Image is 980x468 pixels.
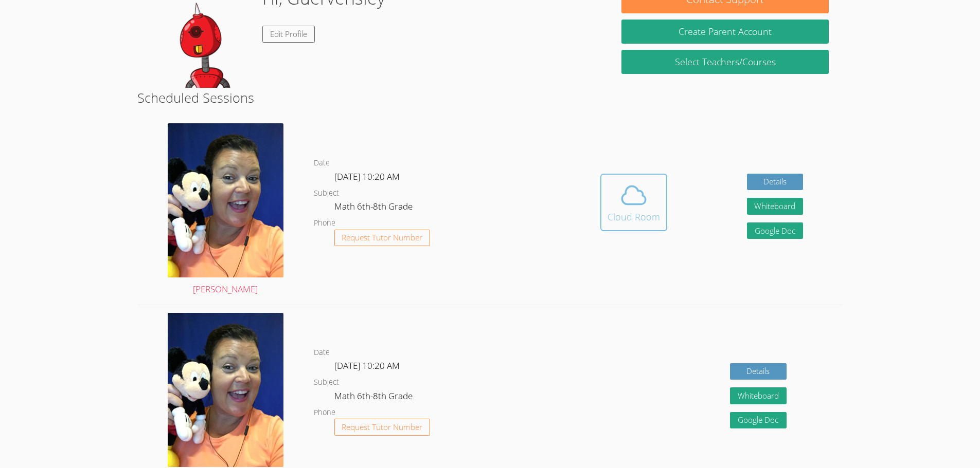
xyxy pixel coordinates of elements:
dt: Date [314,346,330,359]
a: Select Teachers/Courses [621,50,828,74]
dt: Phone [314,217,335,230]
button: Cloud Room [600,174,667,231]
img: avatar.png [168,123,283,277]
button: Request Tutor Number [334,419,431,436]
a: [PERSON_NAME] [168,123,283,297]
button: Whiteboard [747,198,804,215]
dt: Phone [314,406,335,419]
a: Edit Profile [262,26,315,43]
span: Request Tutor Number [342,234,422,241]
a: Details [730,363,787,380]
a: Google Doc [747,222,804,239]
span: Request Tutor Number [342,423,422,431]
dt: Date [314,157,330,170]
span: [DATE] 10:20 AM [334,360,400,371]
dd: Math 6th-8th Grade [334,389,415,406]
h2: Scheduled Sessions [137,88,843,107]
a: Details [747,174,804,191]
span: [DATE] 10:20 AM [334,171,400,182]
dt: Subject [314,376,339,389]
button: Whiteboard [730,387,787,404]
button: Create Parent Account [621,20,828,44]
dt: Subject [314,187,339,200]
img: avatar.png [168,313,283,467]
a: Google Doc [730,412,787,429]
dd: Math 6th-8th Grade [334,199,415,217]
button: Request Tutor Number [334,230,431,247]
div: Cloud Room [608,210,660,224]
